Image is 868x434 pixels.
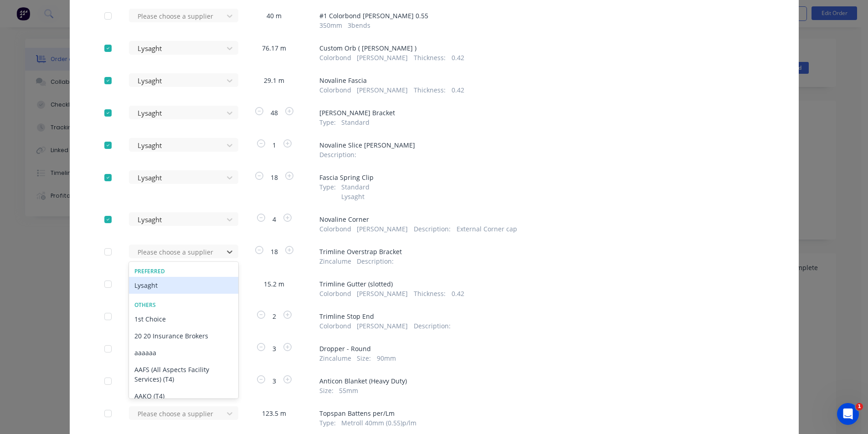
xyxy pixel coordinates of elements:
[452,53,464,62] span: 0.42
[357,289,408,298] span: [PERSON_NAME]
[319,386,334,395] span: Size :
[257,408,292,418] span: 123.5 m
[319,247,764,256] span: Trimline Overstrap Bracket
[319,256,351,266] span: Zincalume
[129,267,238,276] div: Preferred
[341,182,370,201] span: Standard Lysaght
[319,182,336,201] span: Type :
[319,321,351,331] span: Colorbond
[357,53,408,62] span: [PERSON_NAME]
[319,150,356,159] span: Description :
[357,256,394,266] span: Description :
[414,53,446,62] span: Thickness :
[377,353,396,363] span: 90mm
[319,43,764,53] span: Custom Orb ( [PERSON_NAME] )
[319,11,764,20] span: # 1 Colorbond [PERSON_NAME] 0.55
[265,247,283,256] span: 18
[341,117,370,127] span: Standard
[319,53,351,62] span: Colorbond
[319,279,764,289] span: Trimline Gutter (slotted)
[319,140,764,150] span: Novaline Slice [PERSON_NAME]
[129,327,238,344] div: 20 20 Insurance Brokers
[319,353,351,363] span: Zincalume
[129,301,238,309] div: Others
[319,173,764,182] span: Fascia Spring Clip
[319,117,336,127] span: Type :
[257,43,292,53] span: 76.17 m
[452,289,464,298] span: 0.42
[339,386,358,395] span: 55mm
[357,85,408,95] span: [PERSON_NAME]
[319,85,351,95] span: Colorbond
[265,108,283,117] span: 48
[414,289,446,298] span: Thickness :
[319,214,764,224] span: Novaline Corner
[267,376,282,386] span: 3
[319,108,764,117] span: [PERSON_NAME] Bracket
[414,321,451,331] span: Description :
[129,277,238,294] div: Lysaght
[267,311,282,321] span: 2
[267,140,282,150] span: 1
[265,173,283,182] span: 18
[129,361,238,388] div: AAFS (All Aspects Facility Services) (T4)
[129,311,238,327] div: 1st Choice
[319,224,351,234] span: Colorbond
[837,403,859,425] iframe: Intercom live chat
[357,353,371,363] span: Size :
[129,388,238,404] div: AAKO (T4)
[319,289,351,298] span: Colorbond
[348,20,370,30] span: 3 bends
[414,224,451,234] span: Description :
[357,321,408,331] span: [PERSON_NAME]
[267,344,282,353] span: 3
[319,376,764,386] span: Anticon Blanket (Heavy Duty)
[319,344,764,353] span: Dropper - Round
[261,11,287,20] span: 40 m
[319,311,764,321] span: Trimline Stop End
[319,418,336,428] span: Type :
[267,214,282,224] span: 4
[319,20,342,30] span: 350 mm
[856,403,863,410] span: 1
[357,224,408,234] span: [PERSON_NAME]
[129,344,238,361] div: aaaaaa
[457,224,517,234] span: External Corner cap
[341,418,416,428] span: Metroll 40mm (0.55)p/lm
[414,85,446,95] span: Thickness :
[258,76,290,85] span: 29.1 m
[319,76,764,85] span: Novaline Fascia
[452,85,464,95] span: 0.42
[258,279,290,289] span: 15.2 m
[319,408,764,418] span: Topspan Battens per/Lm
